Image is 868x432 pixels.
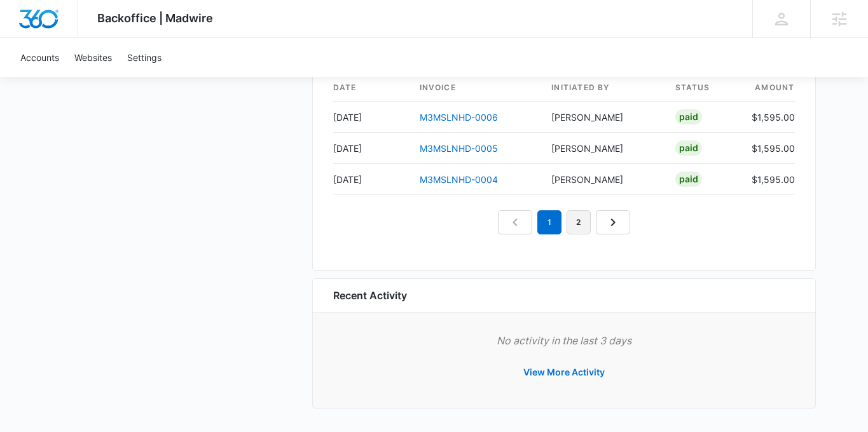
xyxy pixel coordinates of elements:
[675,140,702,156] div: Paid
[675,172,702,187] div: Paid
[741,74,795,102] th: amount
[20,20,31,30] img: logo_orange.svg
[420,174,498,185] a: M3MSLNHD-0004
[511,357,617,388] button: View More Activity
[596,210,630,234] a: Next Page
[97,11,213,25] span: Backoffice | Madwire
[541,102,665,133] td: [PERSON_NAME]
[541,74,665,102] th: Initiated By
[333,102,410,133] td: [DATE]
[665,74,741,102] th: status
[34,74,45,84] img: tab_domain_overview_orange.svg
[567,210,591,234] a: Page 2
[410,74,542,102] th: invoice
[537,210,561,234] em: 1
[541,164,665,195] td: [PERSON_NAME]
[498,210,630,234] nav: Pagination
[33,33,140,43] div: Domain: [DOMAIN_NAME]
[420,112,498,123] a: M3MSLNHD-0006
[541,133,665,164] td: [PERSON_NAME]
[420,143,498,154] a: M3MSLNHD-0005
[36,20,62,30] div: v 4.0.25
[741,133,795,164] td: $1,595.00
[127,74,137,84] img: tab_keywords_by_traffic_grey.svg
[141,75,214,83] div: Keywords by Traffic
[67,38,120,77] a: Websites
[333,333,795,348] p: No activity in the last 3 days
[333,133,410,164] td: [DATE]
[333,74,410,102] th: date
[675,109,702,125] div: Paid
[333,164,410,195] td: [DATE]
[20,33,31,43] img: website_grey.svg
[741,164,795,195] td: $1,595.00
[741,102,795,133] td: $1,595.00
[13,38,67,77] a: Accounts
[48,75,114,83] div: Domain Overview
[120,38,169,77] a: Settings
[333,288,407,303] h6: Recent Activity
